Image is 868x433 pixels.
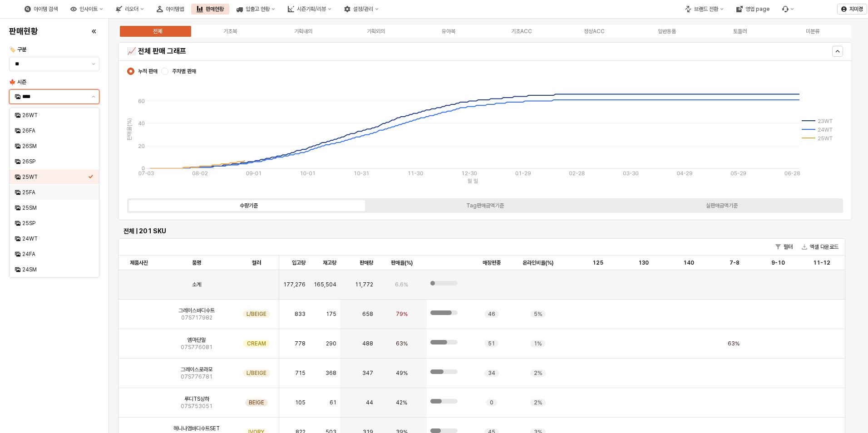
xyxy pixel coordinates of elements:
[283,281,306,288] span: 177,276
[231,4,281,15] div: 입출고 현황
[109,19,868,433] main: App Frame
[485,27,557,35] label: 기초ACC
[19,4,63,15] div: 아이템 검색
[730,259,740,266] span: 7-8
[314,281,336,288] span: 165,504
[367,28,385,34] div: 기획외의
[728,340,740,347] span: 63%
[733,28,747,34] div: 토들러
[412,27,485,35] label: 유아복
[326,310,336,318] span: 175
[325,369,336,377] span: 368
[240,202,258,209] div: 수량기준
[22,220,88,227] div: 25SP
[249,399,264,406] span: BEIGE
[181,403,212,410] span: 07S753051
[181,314,212,321] span: 07S717982
[181,344,212,351] span: 07S776081
[247,369,266,377] span: L/BEIGE
[110,4,149,15] div: 리오더
[694,6,718,12] div: 브랜드 전환
[466,202,504,209] div: Tag판매금액기준
[22,204,88,212] div: 25SM
[9,27,38,36] h4: 판매현황
[680,4,729,15] div: 브랜드 전환
[138,68,158,75] span: 누적 판매
[396,399,407,406] span: 42%
[326,340,336,347] span: 290
[125,6,138,12] div: 리오더
[130,259,148,266] span: 제품사진
[88,90,99,103] button: 제안 사항 표시
[246,6,270,12] div: 입출고 현황
[22,251,88,258] div: 24FA
[339,4,384,15] div: 설정/관리
[776,27,849,35] label: 미분류
[330,399,336,406] span: 61
[294,28,312,34] div: 기획내의
[534,399,542,406] span: 2%
[362,369,373,377] span: 347
[534,340,542,347] span: 1%
[194,27,266,35] label: 기초복
[592,259,603,266] span: 125
[153,28,162,34] div: 전체
[849,5,863,13] p: 지미경
[191,4,229,15] div: 판매현황
[488,369,495,377] span: 34
[703,27,776,35] label: 토들러
[247,310,266,318] span: L/BEIGE
[488,310,495,318] span: 46
[362,340,373,347] span: 488
[355,281,373,288] span: 11,772
[282,4,337,15] div: 시즌기획/리뷰
[534,310,542,318] span: 5%
[121,27,194,35] label: 전체
[166,6,184,12] div: 아이템맵
[22,143,88,150] div: 26SM
[396,310,408,318] span: 79%
[488,340,495,347] span: 51
[22,189,88,196] div: 25FA
[223,28,237,34] div: 기초복
[295,399,306,406] span: 105
[184,395,209,403] span: 루디TS상하
[683,259,694,266] span: 140
[631,27,703,35] label: 일반용품
[173,425,220,432] span: 헤니나염바디수트SET
[22,158,88,165] div: 26SP
[9,46,26,53] span: 🏷️ 구분
[731,4,775,15] div: 영업 page
[79,6,98,12] div: 인사이트
[9,79,26,85] span: 🍁 시즌
[127,47,662,56] h5: 📈 전체 판매 그래프
[777,4,799,15] div: Menu item 6
[772,241,796,252] button: 필터
[706,202,738,209] div: 실판매금액기준
[65,4,108,15] div: 인사이트
[292,259,306,266] span: 입고량
[252,259,261,266] span: 컬러
[391,259,413,266] span: 판매율(%)
[362,310,373,318] span: 658
[832,46,843,57] button: Hide
[798,241,842,252] button: 엑셀 다운로드
[395,281,408,288] span: 6.6%
[658,28,676,34] div: 일반용품
[340,27,412,35] label: 기획외의
[22,235,88,242] div: 24WT
[360,259,373,266] span: 판매량
[178,307,215,314] span: 그레이스바디수트
[806,28,819,34] div: 미분류
[638,259,649,266] span: 130
[367,202,603,210] label: Tag판매금액기준
[323,259,336,266] span: 재고량
[771,259,785,266] span: 9-10
[267,27,340,35] label: 기획내의
[297,6,326,12] div: 시즌기획/리뷰
[247,340,266,347] span: CREAM
[181,366,212,373] span: 그레이스로라모
[187,336,206,344] span: 엠마단말
[603,202,840,210] label: 실판매금액기준
[88,57,99,71] button: 제안 사항 표시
